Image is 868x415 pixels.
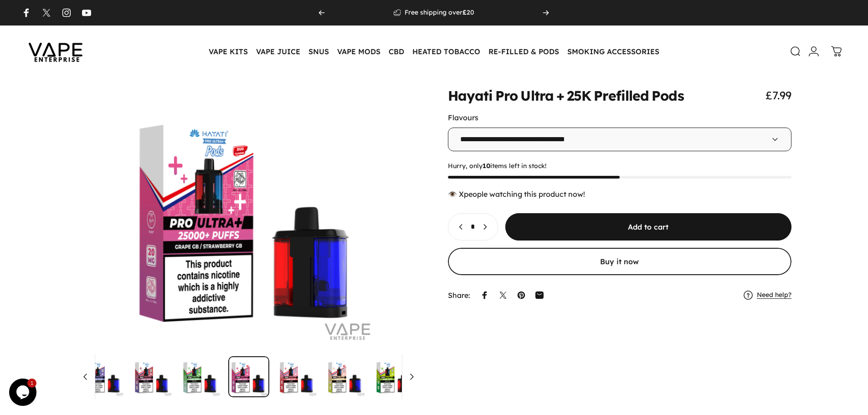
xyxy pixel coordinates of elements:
[448,292,470,299] p: Share:
[408,42,484,61] summary: HEATED TOBACCO
[567,89,591,102] animate-element: 25K
[132,356,173,397] img: Hayati Pro Ultra + 25K
[77,88,421,349] button: Open media 10 in modal
[132,356,173,397] button: Go to item
[757,291,791,299] a: Need help?
[252,42,304,61] summary: VAPE JUICE
[520,89,554,102] animate-element: Ultra
[304,42,333,61] summary: SNUS
[205,42,663,61] nav: Primary
[563,42,663,61] summary: SMOKING ACCESSORIES
[180,356,221,397] button: Go to item
[556,89,564,102] animate-element: +
[483,162,490,170] strong: 10
[405,9,474,17] p: Free shipping over 20
[448,248,792,275] button: Buy it now
[448,190,792,199] div: 👁️ people watching this product now!
[205,42,252,61] summary: VAPE KITS
[83,356,124,397] img: Hayati Pro Ultra + 25K
[420,88,764,349] button: Open media 11 in modal
[827,41,847,61] a: 0 items
[484,42,563,61] summary: RE-FILLED & PODS
[325,356,366,397] button: Go to item
[652,89,683,102] animate-element: Pods
[333,42,385,61] summary: VAPE MODS
[495,89,518,102] animate-element: Pro
[277,356,318,397] img: Hayati Pro Ultra + 25K
[15,30,97,73] img: Vape Enterprise
[180,356,221,397] img: Hayati Pro Ultra + 25K
[448,214,469,240] button: Decrease quantity for Hayati Pro Ultra + 25K Prefilled Pods
[462,8,467,16] strong: £
[594,89,649,102] animate-element: Prefilled
[9,379,38,406] iframe: chat widget
[325,356,366,397] img: Hayati Pro Ultra + 25K
[505,213,792,241] button: Add to cart
[385,42,408,61] summary: CBD
[373,356,414,397] button: Go to item
[228,356,269,397] button: Go to item
[77,88,421,397] media-gallery: Gallery Viewer
[448,113,478,122] label: Flavours
[477,214,498,240] button: Increase quantity for Hayati Pro Ultra + 25K Prefilled Pods
[765,88,791,102] span: £7.99
[373,356,414,397] img: Hayati Pro Ultra + 25K
[448,162,792,170] span: Hurry, only items left in stock!
[277,356,318,397] button: Go to item
[83,356,124,397] button: Go to item
[228,356,269,397] img: Hayati Pro Ultra + 25K
[448,89,493,102] animate-element: Hayati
